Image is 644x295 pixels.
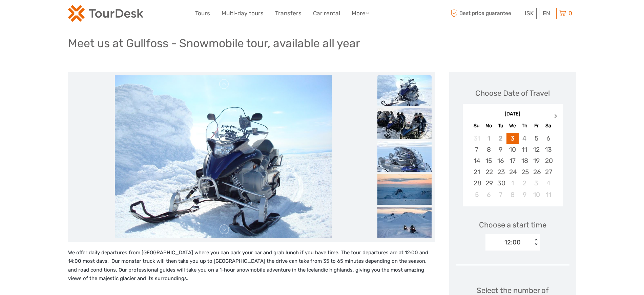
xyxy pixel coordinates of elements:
[531,166,542,178] div: Choose Friday, September 26th, 2025
[78,11,86,19] button: Open LiveChat chat widget
[542,144,554,155] div: Choose Saturday, September 13th, 2025
[495,155,506,166] div: Choose Tuesday, September 16th, 2025
[531,155,542,166] div: Choose Friday, September 19th, 2025
[506,189,518,200] div: Choose Wednesday, October 8th, 2025
[519,189,531,200] div: Choose Thursday, October 9th, 2025
[483,166,495,178] div: Choose Monday, September 22nd, 2025
[377,174,432,205] img: 159892f02703465eb6f1aca5f83bbc69_slider_thumbnail.jpg
[495,144,506,155] div: Choose Tuesday, September 9th, 2025
[495,178,506,189] div: Choose Tuesday, September 30th, 2025
[377,207,432,238] img: c2e20eff45dc4971b2cb68c02d4f1ced_slider_thumbnail.jpg
[352,8,369,18] a: More
[506,121,518,130] div: We
[68,36,360,50] h1: Meet us at Gullfoss - Snowmobile tour, available all year
[506,155,518,166] div: Choose Wednesday, September 17th, 2025
[483,178,495,189] div: Choose Monday, September 29th, 2025
[519,155,531,166] div: Choose Thursday, September 18th, 2025
[542,166,554,178] div: Choose Saturday, September 27th, 2025
[531,133,542,144] div: Choose Friday, September 5th, 2025
[479,220,546,230] span: Choose a start time
[531,121,542,130] div: Fr
[377,75,432,106] img: 7d6b9966894244558e48eadc88c6cf4e_slider_thumbnail.jpg
[495,166,506,178] div: Choose Tuesday, September 23rd, 2025
[506,166,518,178] div: Choose Wednesday, September 24th, 2025
[495,133,506,144] div: Not available Tuesday, September 2nd, 2025
[519,121,531,130] div: Th
[68,5,143,22] img: 120-15d4194f-c635-41b9-a512-a3cb382bfb57_logo_small.png
[533,239,539,246] div: < >
[519,166,531,178] div: Choose Thursday, September 25th, 2025
[506,133,518,144] div: Choose Wednesday, September 3rd, 2025
[222,8,264,18] a: Multi-day tours
[9,12,77,17] p: We're away right now. Please check back later!
[463,111,563,118] div: [DATE]
[471,121,483,130] div: Su
[495,189,506,200] div: Choose Tuesday, October 7th, 2025
[531,144,542,155] div: Choose Friday, September 12th, 2025
[275,8,302,18] a: Transfers
[525,10,534,17] span: ISK
[542,155,554,166] div: Choose Saturday, September 20th, 2025
[449,8,520,19] span: Best price guarantee
[483,121,495,130] div: Mo
[551,112,562,123] button: Next Month
[531,189,542,200] div: Choose Friday, October 10th, 2025
[377,141,432,172] img: a662909e57874bb8a24ac8d14b57afe6_slider_thumbnail.jpg
[504,238,521,247] div: 12:00
[542,133,554,144] div: Choose Saturday, September 6th, 2025
[68,248,435,283] p: We offer daily departures from [GEOGRAPHIC_DATA] where you can park your car and grab lunch if yo...
[471,133,483,144] div: Not available Sunday, August 31st, 2025
[519,144,531,155] div: Choose Thursday, September 11th, 2025
[471,155,483,166] div: Choose Sunday, September 14th, 2025
[471,178,483,189] div: Choose Sunday, September 28th, 2025
[195,8,210,18] a: Tours
[471,189,483,200] div: Choose Sunday, October 5th, 2025
[519,133,531,144] div: Choose Thursday, September 4th, 2025
[506,178,518,189] div: Choose Wednesday, October 1st, 2025
[567,10,573,17] span: 0
[465,133,560,200] div: month 2025-09
[377,108,432,139] img: d1103596fe434076894fede8ef681890_slider_thumbnail.jpg
[471,166,483,178] div: Choose Sunday, September 21st, 2025
[542,178,554,189] div: Choose Saturday, October 4th, 2025
[542,189,554,200] div: Choose Saturday, October 11th, 2025
[542,121,554,130] div: Sa
[471,144,483,155] div: Choose Sunday, September 7th, 2025
[519,178,531,189] div: Choose Thursday, October 2nd, 2025
[313,8,340,18] a: Car rental
[483,189,495,200] div: Choose Monday, October 6th, 2025
[506,144,518,155] div: Choose Wednesday, September 10th, 2025
[475,88,550,98] div: Choose Date of Travel
[483,155,495,166] div: Choose Monday, September 15th, 2025
[483,144,495,155] div: Choose Monday, September 8th, 2025
[540,8,553,19] div: EN
[495,121,506,130] div: Tu
[115,75,332,238] img: 7d6b9966894244558e48eadc88c6cf4e_main_slider.jpg
[483,133,495,144] div: Not available Monday, September 1st, 2025
[531,178,542,189] div: Choose Friday, October 3rd, 2025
